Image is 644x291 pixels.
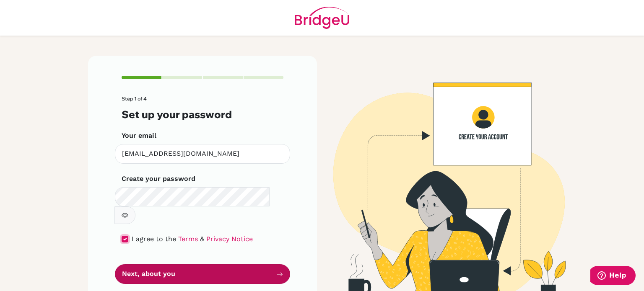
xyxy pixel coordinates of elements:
[115,264,290,284] button: Next, about you
[122,95,147,102] span: Step 1 of 4
[122,131,156,141] label: Your email
[122,108,283,121] h3: Set up your password
[206,235,253,243] a: Privacy Notice
[115,144,290,164] input: Insert your email*
[132,235,176,243] span: I agree to the
[178,235,198,243] a: Terms
[122,174,195,184] label: Create your password
[590,266,636,287] iframe: Opens a widget where you can find more information
[200,235,204,243] span: &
